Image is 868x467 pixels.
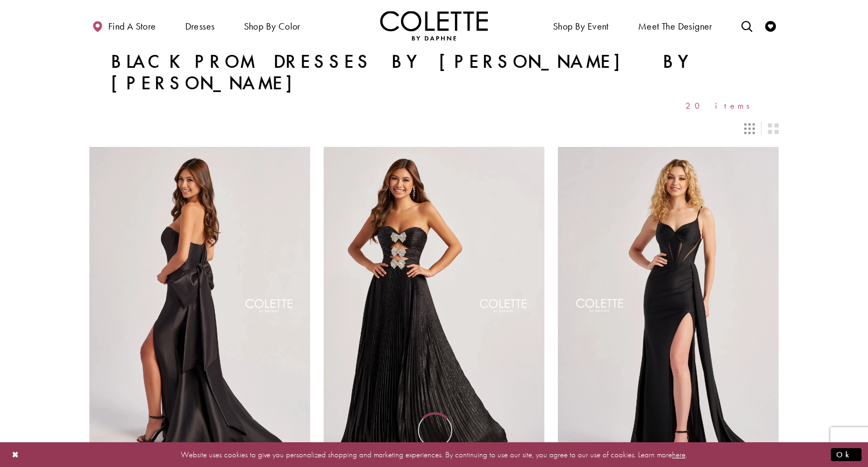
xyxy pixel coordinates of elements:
[672,449,685,459] a: here
[762,11,779,40] a: Check Wishlist
[78,447,790,462] p: Website uses cookies to give you personalized shopping and marketing experiences. By continuing t...
[831,448,862,461] button: Submit Dialog
[768,123,779,134] span: Switch layout to 2 columns
[108,21,156,32] span: Find a store
[185,21,215,32] span: Dresses
[241,11,303,40] span: Shop by color
[744,123,755,134] span: Switch layout to 3 columns
[111,51,757,94] h1: Black Prom Dresses by [PERSON_NAME] by [PERSON_NAME]
[183,11,218,40] span: Dresses
[83,117,785,140] div: Layout Controls
[553,21,609,32] span: Shop By Event
[380,11,488,40] img: Colette by Daphne
[244,21,300,32] span: Shop by color
[739,11,755,40] a: Toggle search
[550,11,612,40] span: Shop By Event
[6,445,25,464] button: Close Dialog
[635,11,715,40] a: Meet the designer
[685,101,757,110] span: 20 items
[89,11,158,40] a: Find a store
[380,11,488,40] a: Visit Home Page
[638,21,712,32] span: Meet the designer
